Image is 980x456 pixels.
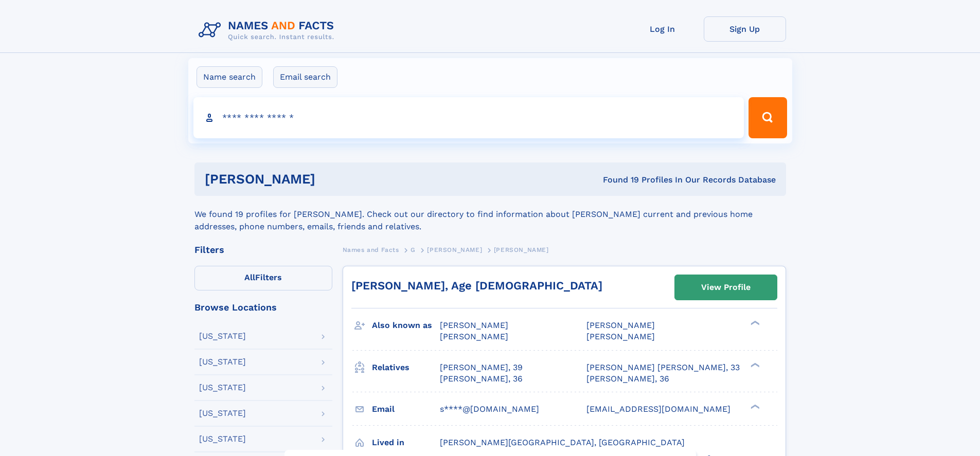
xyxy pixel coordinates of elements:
img: Logo Names and Facts [194,16,343,44]
div: [US_STATE] [199,358,246,366]
div: ❯ [748,361,760,368]
div: Browse Locations [194,303,332,312]
div: We found 19 profiles for [PERSON_NAME]. Check out our directory to find information about [PERSON... [194,196,786,233]
h3: Lived in [372,434,440,451]
h1: [PERSON_NAME] [205,173,459,186]
a: [PERSON_NAME] [427,243,482,256]
span: [PERSON_NAME] [494,246,549,253]
a: [PERSON_NAME], 36 [586,373,669,385]
div: [US_STATE] [199,435,246,443]
a: [PERSON_NAME], Age [DEMOGRAPHIC_DATA] [351,279,602,292]
span: [PERSON_NAME] [427,246,482,253]
label: Name search [197,66,262,88]
div: ❯ [748,403,760,410]
div: View Profile [701,276,751,299]
div: [US_STATE] [199,409,246,417]
h3: Relatives [372,359,440,376]
div: Found 19 Profiles In Our Records Database [459,174,776,186]
a: Log In [621,16,704,42]
div: Filters [194,245,332,254]
span: [PERSON_NAME][GEOGRAPHIC_DATA], [GEOGRAPHIC_DATA] [440,437,685,447]
a: Sign Up [704,16,786,42]
h3: Email [372,400,440,418]
span: [PERSON_NAME] [440,320,508,330]
span: [PERSON_NAME] [586,320,655,330]
span: [PERSON_NAME] [586,332,655,341]
a: View Profile [675,275,777,300]
label: Filters [194,266,332,290]
a: [PERSON_NAME], 39 [440,362,523,373]
div: [US_STATE] [199,384,246,392]
h3: Also known as [372,317,440,334]
span: G [411,246,416,253]
a: G [411,243,416,256]
a: [PERSON_NAME], 36 [440,373,523,385]
span: [PERSON_NAME] [440,332,508,341]
label: Email search [273,66,337,88]
div: ❯ [748,320,760,326]
a: Names and Facts [343,243,399,256]
span: All [244,272,255,282]
div: [US_STATE] [199,332,246,340]
a: [PERSON_NAME] [PERSON_NAME], 33 [586,362,740,373]
span: [EMAIL_ADDRESS][DOMAIN_NAME] [586,404,730,414]
input: search input [193,97,744,138]
button: Search Button [749,97,787,138]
